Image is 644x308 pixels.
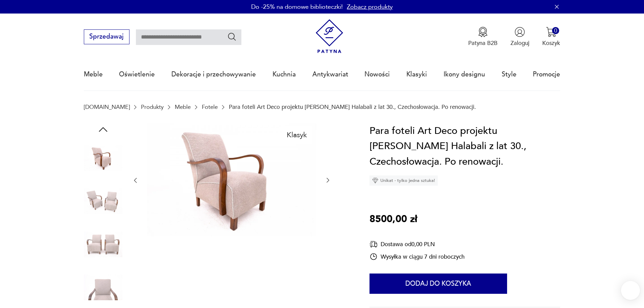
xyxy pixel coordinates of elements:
[444,59,485,90] a: Ikony designu
[84,139,122,177] img: Zdjęcie produktu Para foteli Art Deco projektu J. Halabali z lat 30., Czechosłowacja. Po renowacji.
[369,274,507,294] button: Dodaj do koszyka
[369,123,560,170] h1: Para foteli Art Deco projektu [PERSON_NAME] Halabali z lat 30., Czechosłowacja. Po renowacji.
[533,59,560,90] a: Promocje
[227,32,237,42] button: Szukaj
[282,126,312,143] div: Klasyk
[147,123,316,236] img: Zdjęcie produktu Para foteli Art Deco projektu J. Halabali z lat 30., Czechosłowacja. Po renowacji.
[369,175,438,186] div: Unikat - tylko jedna sztuka!
[84,182,122,220] img: Zdjęcie produktu Para foteli Art Deco projektu J. Halabali z lat 30., Czechosłowacja. Po renowacji.
[312,19,347,53] img: Patyna - sklep z meblami i dekoracjami vintage
[171,59,256,90] a: Dekoracje i przechowywanie
[84,59,103,90] a: Meble
[502,59,517,90] a: Style
[369,240,378,248] img: Ikona dostawy
[369,253,464,261] div: Wysyłka w ciągu 7 dni roboczych
[84,29,129,44] button: Sprzedawaj
[621,281,640,300] iframe: Smartsupp widget button
[510,27,529,47] button: Zaloguj
[84,34,129,40] a: Sprzedawaj
[84,268,122,307] img: Zdjęcie produktu Para foteli Art Deco projektu J. Halabali z lat 30., Czechosłowacja. Po renowacji.
[141,104,164,110] a: Produkty
[552,27,559,34] div: 0
[369,212,417,227] p: 8500,00 zł
[468,39,498,47] p: Patyna B2B
[542,27,560,47] button: 0Koszyk
[84,225,122,264] img: Zdjęcie produktu Para foteli Art Deco projektu J. Halabali z lat 30., Czechosłowacja. Po renowacji.
[468,27,498,47] button: Patyna B2B
[406,59,427,90] a: Klasyki
[542,39,560,47] p: Koszyk
[364,59,390,90] a: Nowości
[312,59,348,90] a: Antykwariat
[546,27,556,37] img: Ikona koszyka
[119,59,155,90] a: Oświetlenie
[515,27,525,37] img: Ikonka użytkownika
[84,104,130,110] a: [DOMAIN_NAME]
[372,177,378,184] img: Ikona diamentu
[175,104,191,110] a: Meble
[251,3,343,11] p: Do -25% na domowe biblioteczki!
[369,240,464,248] div: Dostawa od 0,00 PLN
[478,27,488,37] img: Ikona medalu
[510,39,529,47] p: Zaloguj
[202,104,218,110] a: Fotele
[347,3,393,11] a: Zobacz produkty
[468,27,498,47] a: Ikona medaluPatyna B2B
[272,59,296,90] a: Kuchnia
[229,104,476,110] p: Para foteli Art Deco projektu [PERSON_NAME] Halabali z lat 30., Czechosłowacja. Po renowacji.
